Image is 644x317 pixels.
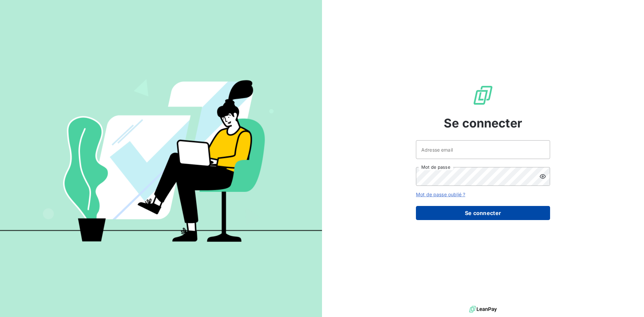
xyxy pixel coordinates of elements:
[416,206,550,220] button: Se connecter
[416,140,550,159] input: placeholder
[472,85,494,106] img: Logo LeanPay
[416,192,465,197] a: Mot de passe oublié ?
[444,114,522,132] span: Se connecter
[469,304,497,314] img: logo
